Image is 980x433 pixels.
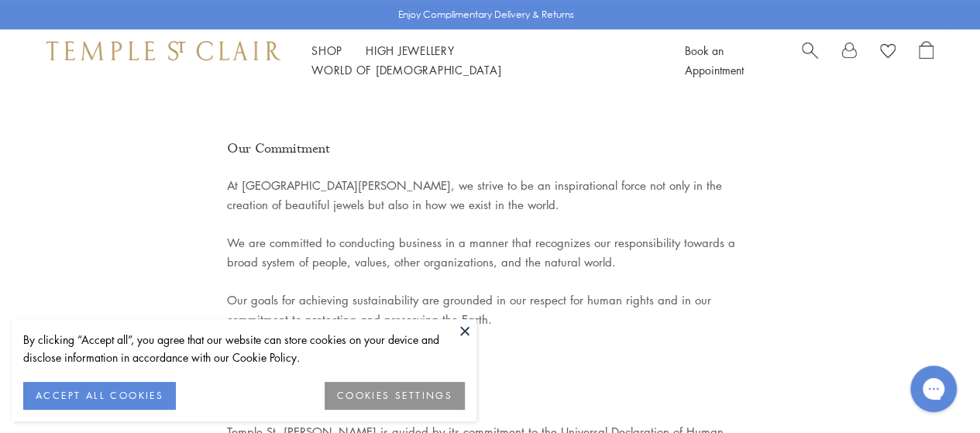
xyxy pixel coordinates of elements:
[23,331,465,366] div: By clicking “Accept all”, you agree that our website can store cookies on your device and disclos...
[311,62,501,77] a: World of [DEMOGRAPHIC_DATA]World of [DEMOGRAPHIC_DATA]
[311,41,650,80] nav: Main navigation
[325,382,465,410] button: COOKIES SETTINGS
[366,43,455,58] a: High JewelleryHigh Jewellery
[685,43,744,77] a: Book an Appointment
[46,41,280,60] img: Temple St. Clair
[880,41,896,64] a: View Wishlist
[23,382,176,410] button: ACCEPT ALL COOKIES
[903,360,965,418] iframe: Gorgias live chat messenger
[227,176,754,349] p: At [GEOGRAPHIC_DATA][PERSON_NAME], we strive to be an inspirational force not only in the creatio...
[919,41,934,80] a: Open Shopping Bag
[398,7,574,22] p: Enjoy Complimentary Delivery & Returns
[227,383,754,408] h2: Human Rights
[227,136,754,162] h2: Our Commitment
[802,41,818,80] a: Search
[311,43,342,58] a: ShopShop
